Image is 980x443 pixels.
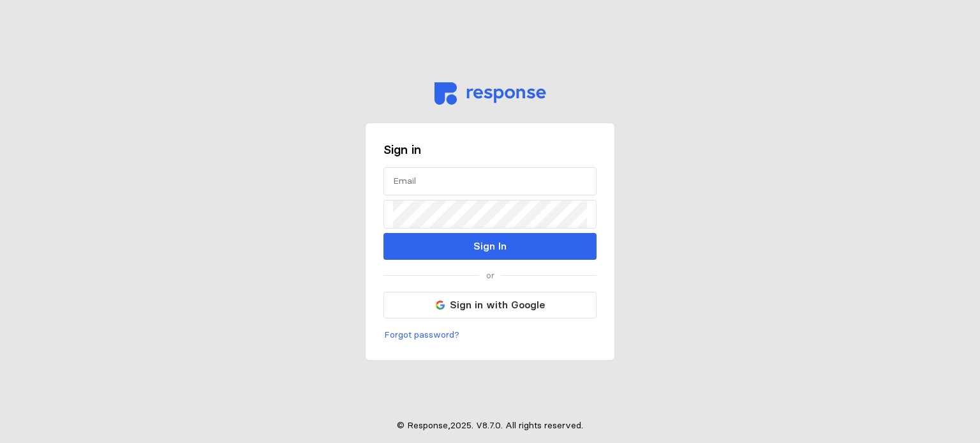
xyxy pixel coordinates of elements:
img: svg%3e [436,301,445,310]
p: Sign in with Google [450,297,545,313]
button: Sign in with Google [383,292,597,319]
button: Forgot password? [383,327,460,343]
p: or [486,269,494,283]
p: Sign In [473,238,507,254]
p: Forgot password? [384,328,459,342]
button: Sign In [383,233,597,260]
input: Email [393,168,587,195]
p: © Response, 2025 . V 8.7.0 . All rights reserved. [397,419,583,433]
img: svg%3e [434,82,546,105]
h3: Sign in [383,141,597,158]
